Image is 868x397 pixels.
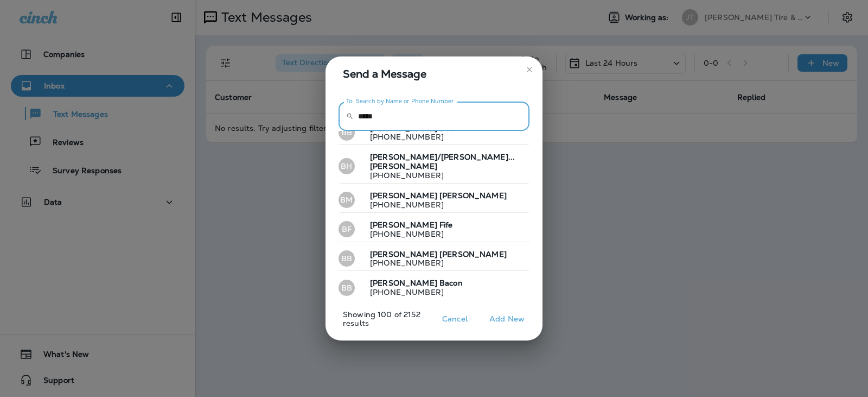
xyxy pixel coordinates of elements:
[346,97,454,105] label: To: Search by Name or Phone Number
[361,230,453,238] p: [PHONE_NUMBER]
[339,149,529,184] button: BH[PERSON_NAME]/[PERSON_NAME]... [PERSON_NAME][PHONE_NUMBER]
[339,221,355,237] div: BF
[370,249,437,259] span: [PERSON_NAME]
[339,188,529,213] button: BM[PERSON_NAME] [PERSON_NAME][PHONE_NUMBER]
[339,158,355,174] div: BH
[339,247,529,272] button: BB[PERSON_NAME] [PERSON_NAME][PHONE_NUMBER]
[439,278,463,288] span: Bacon
[370,161,437,171] span: [PERSON_NAME]
[370,220,437,230] span: [PERSON_NAME]
[370,152,515,162] span: [PERSON_NAME]/[PERSON_NAME]...
[361,171,525,180] p: [PHONE_NUMBER]
[339,217,529,242] button: BF[PERSON_NAME] Fife[PHONE_NUMBER]
[339,280,355,296] div: BB
[439,191,507,200] span: [PERSON_NAME]
[339,124,355,141] div: BB
[343,65,529,83] span: Send a Message
[339,275,529,300] button: BB[PERSON_NAME] Bacon[PHONE_NUMBER]
[435,311,475,327] button: Cancel
[321,310,435,336] p: Showing 100 of 2152 results
[339,192,355,208] div: BM
[370,191,437,200] span: [PERSON_NAME]
[339,250,355,267] div: BB
[361,200,507,209] p: [PHONE_NUMBER]
[439,220,453,230] span: Fife
[361,288,463,297] p: [PHONE_NUMBER]
[484,311,530,327] button: Add New
[361,133,454,141] p: [PHONE_NUMBER]
[439,249,507,259] span: [PERSON_NAME]
[361,259,507,267] p: [PHONE_NUMBER]
[521,61,538,78] button: close
[370,278,437,288] span: [PERSON_NAME]
[339,121,529,146] button: BB[PERSON_NAME] Bell[PHONE_NUMBER]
